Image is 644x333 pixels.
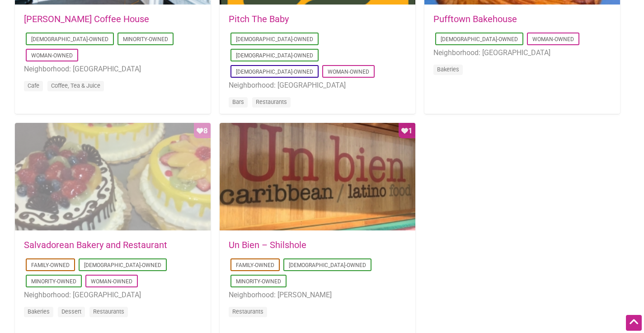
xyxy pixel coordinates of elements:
a: Minority-Owned [123,36,168,42]
a: Restaurants [232,308,263,315]
a: Restaurants [256,98,287,105]
a: Dessert [61,308,81,315]
a: Minority-Owned [31,278,76,285]
a: Family-Owned [236,262,274,268]
a: Bars [232,98,244,105]
a: Woman-Owned [532,36,574,42]
a: Minority-Owned [236,278,281,285]
a: [DEMOGRAPHIC_DATA]-Owned [31,36,108,42]
a: [DEMOGRAPHIC_DATA]-Owned [289,262,366,268]
li: Neighborhood: [PERSON_NAME] [229,289,406,301]
a: Family-Owned [31,262,70,268]
a: [DEMOGRAPHIC_DATA]-Owned [236,69,313,75]
a: Coffee, Tea & Juice [51,82,100,89]
a: Woman-Owned [31,52,73,59]
li: Neighborhood: [GEOGRAPHIC_DATA] [433,47,611,59]
div: Scroll Back to Top [626,315,642,331]
a: Salvadorean Bakery and Restaurant [24,239,167,250]
a: Bakeries [28,308,50,315]
a: Restaurants [93,308,124,315]
a: Woman-Owned [91,278,132,285]
a: [PERSON_NAME] Coffee House [24,14,149,24]
a: Pitch The Baby [229,14,289,24]
a: Cafe [28,82,39,89]
a: Bakeries [437,66,459,73]
a: [DEMOGRAPHIC_DATA]-Owned [236,52,313,59]
a: Pufftown Bakehouse [433,14,517,24]
li: Neighborhood: [GEOGRAPHIC_DATA] [229,80,406,91]
li: Neighborhood: [GEOGRAPHIC_DATA] [24,63,202,75]
a: [DEMOGRAPHIC_DATA]-Owned [236,36,313,42]
a: [DEMOGRAPHIC_DATA]-Owned [441,36,518,42]
a: Woman-Owned [328,69,369,75]
a: Un Bien – Shilshole [229,239,306,250]
li: Neighborhood: [GEOGRAPHIC_DATA] [24,289,202,301]
a: [DEMOGRAPHIC_DATA]-Owned [84,262,161,268]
